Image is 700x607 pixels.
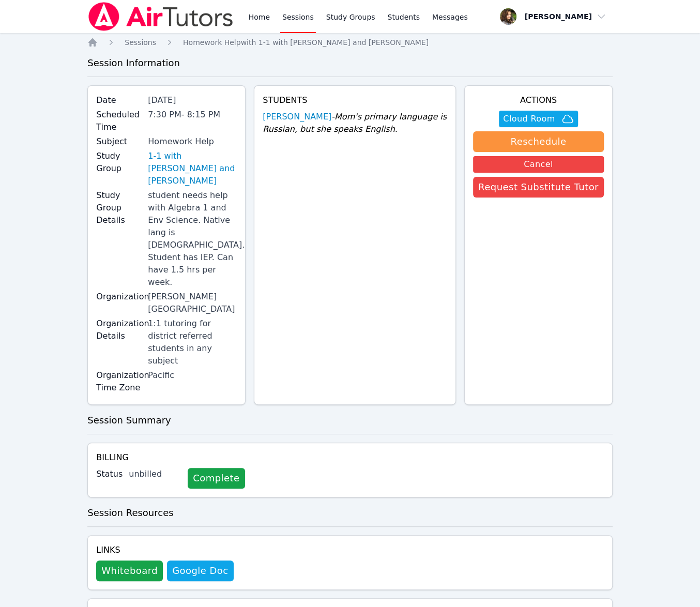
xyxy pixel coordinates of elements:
h4: Students [263,94,447,107]
img: Air Tutors [87,2,234,31]
label: Study Group Details [96,189,142,226]
h3: Session Information [87,56,613,70]
label: Organization [96,291,142,303]
a: Homework Helpwith 1-1 with [PERSON_NAME] and [PERSON_NAME] [183,37,429,48]
span: Messages [432,12,468,22]
button: Cancel [473,156,604,173]
div: unbilled [129,468,179,480]
a: Complete [188,468,245,489]
h4: Links [96,544,233,556]
h4: Actions [473,94,604,107]
div: 7:30 PM - 8:15 PM [148,109,237,121]
a: Sessions [125,37,156,48]
div: [PERSON_NAME][GEOGRAPHIC_DATA] [148,291,237,315]
button: Cloud Room [499,111,577,127]
div: student needs help with Algebra 1 and Env Science. Native lang is [DEMOGRAPHIC_DATA]. Student has... [148,189,237,289]
h4: Billing [96,451,604,464]
h3: Session Resources [87,506,613,520]
button: Whiteboard [96,560,163,581]
span: Cloud Room [503,113,555,125]
label: Date [96,94,142,107]
span: Homework Help with 1-1 with [PERSON_NAME] and [PERSON_NAME] [183,38,429,47]
h3: Session Summary [87,413,613,428]
label: Organization Details [96,317,142,342]
div: Homework Help [148,135,237,148]
label: Organization Time Zone [96,369,142,394]
label: Study Group [96,150,142,175]
label: Scheduled Time [96,109,142,133]
a: 1-1 with [PERSON_NAME] and [PERSON_NAME] [148,150,237,187]
a: [PERSON_NAME] [263,111,331,123]
div: 1:1 tutoring for district referred students in any subject [148,317,237,367]
button: Reschedule [473,131,604,152]
button: Request Substitute Tutor [473,177,604,198]
span: Sessions [125,38,156,47]
label: Status [96,468,123,480]
label: Subject [96,135,142,148]
div: Pacific [148,369,237,382]
a: Google Doc [167,560,233,581]
nav: Breadcrumb [87,37,613,48]
span: - Mom's primary language is Russian, but she speaks English. [263,112,447,134]
div: [DATE] [148,94,237,107]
